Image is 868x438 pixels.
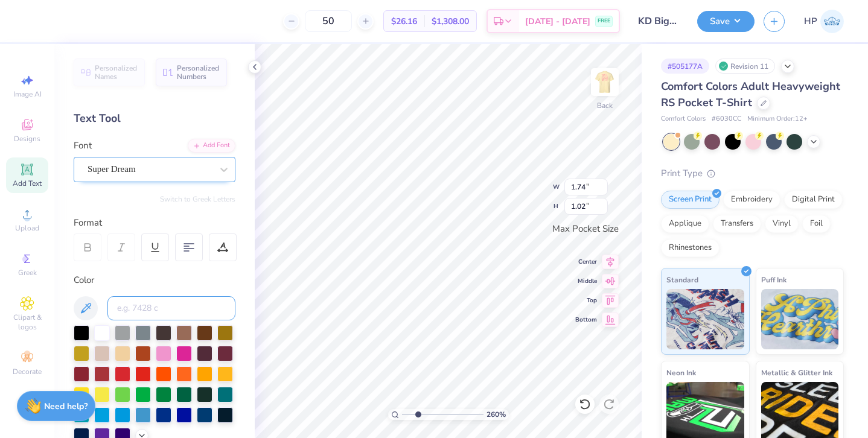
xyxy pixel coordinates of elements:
[74,273,235,287] div: Color
[14,134,40,144] span: Designs
[661,215,709,233] div: Applique
[188,139,235,153] div: Add Font
[661,191,720,209] div: Screen Print
[666,366,696,379] span: Neon Ink
[305,10,352,32] input: – –
[598,17,610,25] span: FREE
[487,409,506,420] span: 260 %
[95,64,138,81] span: Personalized Names
[761,273,787,286] span: Puff Ink
[713,215,761,233] div: Transfers
[666,273,698,286] span: Standard
[661,114,706,124] span: Comfort Colors
[391,15,417,28] span: $26.16
[13,367,42,376] span: Decorate
[575,296,597,305] span: Top
[160,194,235,204] button: Switch to Greek Letters
[6,313,48,332] span: Clipart & logos
[820,10,844,33] img: Hannah Pettit
[723,191,780,209] div: Embroidery
[666,289,744,349] img: Standard
[661,59,709,74] div: # 505177A
[715,59,775,74] div: Revision 11
[107,296,235,320] input: e.g. 7428 c
[74,139,92,153] label: Font
[525,15,590,28] span: [DATE] - [DATE]
[13,179,42,188] span: Add Text
[661,79,840,110] span: Comfort Colors Adult Heavyweight RS Pocket T-Shirt
[712,114,741,124] span: # 6030CC
[661,167,844,180] div: Print Type
[747,114,808,124] span: Minimum Order: 12 +
[74,216,237,230] div: Format
[593,70,617,94] img: Back
[13,89,42,99] span: Image AI
[177,64,220,81] span: Personalized Numbers
[802,215,831,233] div: Foil
[597,100,613,111] div: Back
[575,277,597,285] span: Middle
[44,401,88,412] strong: Need help?
[804,10,844,33] a: HP
[661,239,720,257] div: Rhinestones
[765,215,799,233] div: Vinyl
[784,191,843,209] div: Digital Print
[15,223,39,233] span: Upload
[74,110,235,127] div: Text Tool
[432,15,469,28] span: $1,308.00
[575,316,597,324] span: Bottom
[629,9,688,33] input: Untitled Design
[575,258,597,266] span: Center
[804,14,817,28] span: HP
[761,366,832,379] span: Metallic & Glitter Ink
[697,11,755,32] button: Save
[761,289,839,349] img: Puff Ink
[18,268,37,278] span: Greek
